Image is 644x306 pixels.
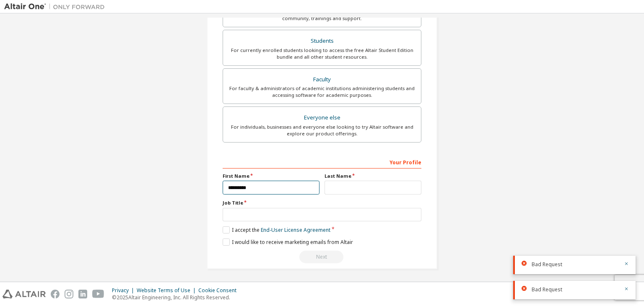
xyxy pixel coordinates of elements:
[228,124,416,137] div: For individuals, businesses and everyone else looking to try Altair software and explore our prod...
[228,47,416,60] div: For currently enrolled students looking to access the free Altair Student Edition bundle and all ...
[223,155,421,169] div: Your Profile
[223,226,330,233] label: I accept the
[532,261,562,268] span: Bad Request
[228,35,416,47] div: Students
[228,85,416,99] div: For faculty & administrators of academic institutions administering students and accessing softwa...
[223,251,421,263] div: Read and acccept EULA to continue
[228,74,416,86] div: Faculty
[532,286,562,293] span: Bad Request
[261,226,330,233] a: End-User License Agreement
[228,112,416,124] div: Everyone else
[78,290,87,298] img: linkedin.svg
[92,290,104,298] img: youtube.svg
[198,287,241,294] div: Cookie Consent
[3,290,46,298] img: altair_logo.svg
[223,200,421,206] label: Job Title
[112,294,241,301] p: © 2025 Altair Engineering, Inc. All Rights Reserved.
[65,290,73,298] img: instagram.svg
[4,3,109,11] img: Altair One
[112,287,137,294] div: Privacy
[223,173,319,179] label: First Name
[223,239,353,246] label: I would like to receive marketing emails from Altair
[51,290,60,298] img: facebook.svg
[137,287,198,294] div: Website Terms of Use
[325,173,421,179] label: Last Name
